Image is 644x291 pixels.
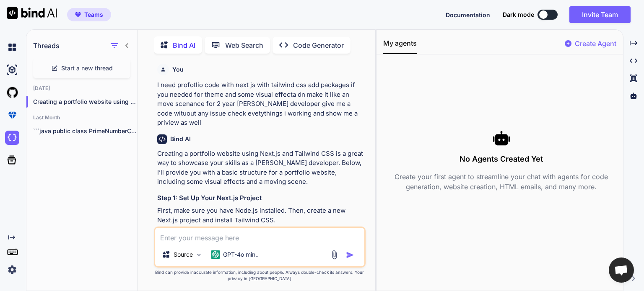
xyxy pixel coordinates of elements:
[173,40,195,50] p: Bind AI
[5,63,19,77] img: ai-studio
[330,250,339,260] img: attachment
[170,135,191,143] h6: Bind AI
[5,131,19,145] img: darkCloudIdeIcon
[346,251,354,259] img: icon
[33,127,137,135] p: ```java public class PrimeNumberChecker { public static...
[575,39,616,49] p: Create Agent
[195,251,203,258] img: Pick Models
[446,10,490,19] button: Documentation
[157,193,364,203] h3: Step 1: Set Up Your Next.js Project
[225,40,263,50] p: Web Search
[157,80,364,128] p: I need profotlio code with next js with tailwind css add packages if you needed for theme and som...
[503,10,534,19] span: Dark mode
[383,153,620,165] h3: No Agents Created Yet
[26,85,137,92] h2: [DATE]
[383,172,620,192] p: Create your first agent to streamline your chat with agents for code generation, website creation...
[174,250,193,259] p: Source
[5,85,19,100] img: githubLight
[5,108,19,122] img: premium
[33,98,137,106] p: Creating a portfolio website using Next....
[609,258,634,283] div: Open chat
[26,114,137,121] h2: Last Month
[75,12,81,17] img: premium
[61,64,113,72] span: Start a new thread
[383,38,417,54] button: My agents
[293,40,344,50] p: Code Generator
[84,10,103,19] span: Teams
[154,269,366,282] p: Bind can provide inaccurate information, including about people. Always double-check its answers....
[446,11,490,18] span: Documentation
[569,6,631,23] button: Invite Team
[5,40,19,54] img: chat
[223,250,259,259] p: GPT-4o min..
[67,8,111,21] button: premiumTeams
[157,149,364,187] p: Creating a portfolio website using Next.js and Tailwind CSS is a great way to showcase your skill...
[157,206,364,225] p: First, make sure you have Node.js installed. Then, create a new Next.js project and install Tailw...
[7,7,57,19] img: Bind AI
[172,65,184,74] h6: You
[5,263,19,277] img: settings
[211,250,220,259] img: GPT-4o mini
[33,41,60,51] h1: Threads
